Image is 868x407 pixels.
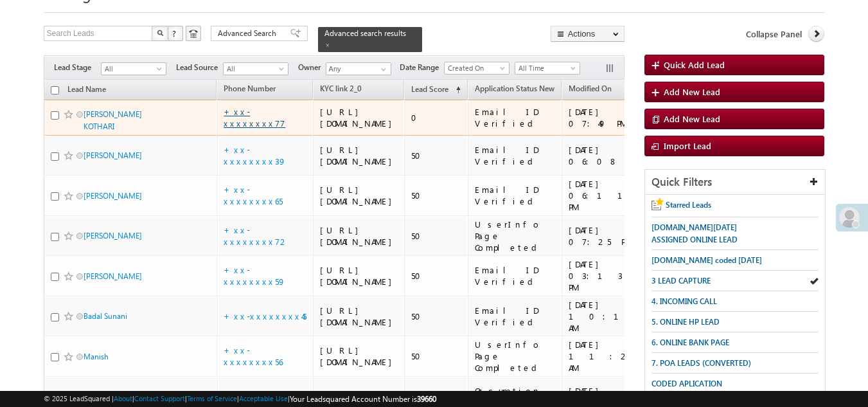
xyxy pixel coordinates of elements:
div: UserInfo Page Completed [475,339,556,374]
div: [URL][DOMAIN_NAME] [320,305,398,328]
input: Check all records [51,86,59,95]
div: Email ID Verified [475,305,556,328]
div: 50 [411,190,462,201]
div: 50 [411,230,462,242]
a: Modified On [562,82,618,98]
span: Phone Number [224,84,276,93]
a: +xx-xxxxxxxx56 [224,345,283,367]
div: Email ID Verified [475,144,556,167]
div: [DATE] 06:08 PM [569,144,642,167]
a: Terms of Service [187,394,237,402]
input: Type to Search [326,62,391,75]
span: [DOMAIN_NAME][DATE] ASSIGNED ONLINE LEAD [651,222,738,244]
div: [DATE] 11:27 AM [569,339,642,374]
a: Manish [84,352,109,361]
span: Lead Source [176,62,223,73]
div: [DATE] 07:49 PM [569,106,642,129]
div: Email ID Verified [475,264,556,287]
div: 50 [411,150,462,161]
span: Starred Leads [666,200,711,210]
span: (sorted ascending) [450,85,461,95]
div: [DATE] 06:11 PM [569,178,642,213]
a: Created On [444,62,509,75]
div: Email ID Verified [475,184,556,207]
a: [PERSON_NAME] [84,231,142,240]
a: Application Status New [468,82,561,98]
span: Date Range [400,62,444,73]
span: Quick Add Lead [664,59,725,70]
span: All [102,63,163,75]
span: 7. POA LEADS (CONVERTED) [651,358,751,368]
span: All [224,63,285,75]
div: [DATE] 10:18 AM [569,299,642,334]
a: All Time [515,62,580,75]
span: KYC link 2_0 [320,84,362,93]
span: Modified On [569,84,612,93]
a: +xx-xxxxxxxx39 [224,144,287,167]
a: Lead Score (sorted ascending) [405,82,467,98]
span: Application Status New [475,84,554,93]
a: +xx-xxxxxxxx77 [224,106,285,129]
a: [PERSON_NAME] [84,150,142,160]
span: Add New Lead [664,86,720,97]
a: +xx-xxxxxxxx45 [224,311,306,321]
a: Acceptable Use [239,394,288,402]
button: Actions [551,26,624,42]
div: [URL][DOMAIN_NAME] [320,264,398,287]
span: Owner [298,62,326,73]
span: 6. ONLINE BANK PAGE [651,338,729,347]
button: ? [168,26,183,41]
span: © 2025 LeadSquared | | | | | [44,393,436,405]
a: +xx-xxxxxxxx59 [224,264,286,287]
a: Lead Name [61,82,112,99]
span: Import Lead [664,140,711,151]
a: About [114,394,132,402]
a: Phone Number [217,82,282,98]
span: CODED APLICATION DOWNLODE CALL [651,379,722,401]
div: [URL][DOMAIN_NAME] [320,224,398,248]
span: Your Leadsquared Account Number is [290,394,436,404]
a: Show All Items [374,63,390,76]
img: Search [157,30,163,36]
span: 4. INCOMING CALL [651,296,717,306]
a: KYC link 2_0 [314,82,368,98]
span: Collapse Panel [746,28,802,40]
a: Contact Support [134,394,185,402]
div: 50 [411,311,462,322]
span: Lead Score [411,84,448,94]
div: [URL][DOMAIN_NAME] [320,106,398,129]
div: 50 [411,350,462,362]
a: +xx-xxxxxxxx65 [224,184,283,206]
div: UserInfo Page Completed [475,219,556,253]
div: Email ID Verified [475,106,556,129]
a: All [223,62,288,75]
span: ? [172,28,178,39]
a: +xx-xxxxxxxx72 [224,224,289,247]
a: [PERSON_NAME] [84,271,142,281]
div: 50 [411,270,462,282]
div: [URL][DOMAIN_NAME] [320,184,398,207]
a: [PERSON_NAME] KOTHARI [84,109,142,131]
span: 39660 [417,394,436,404]
div: [DATE] 03:13 PM [569,258,642,293]
span: [DOMAIN_NAME] coded [DATE] [651,255,762,265]
a: Badal Sunani [84,311,127,321]
div: 0 [411,112,462,123]
div: [DATE] 07:25 PM [569,224,642,248]
div: [URL][DOMAIN_NAME] [320,144,398,167]
a: [PERSON_NAME] [84,191,142,201]
span: Advanced Search [218,28,280,39]
a: All [101,62,166,75]
span: 3 LEAD CAPTURE [651,276,711,285]
span: Advanced search results [324,28,406,38]
span: All Time [515,62,576,74]
span: 5. ONLINE HP LEAD [651,317,720,327]
div: Quick Filters [645,170,826,195]
span: Created On [445,62,506,74]
div: [URL][DOMAIN_NAME] [320,345,398,368]
span: Add New Lead [664,113,720,124]
span: Lead Stage [54,62,101,73]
